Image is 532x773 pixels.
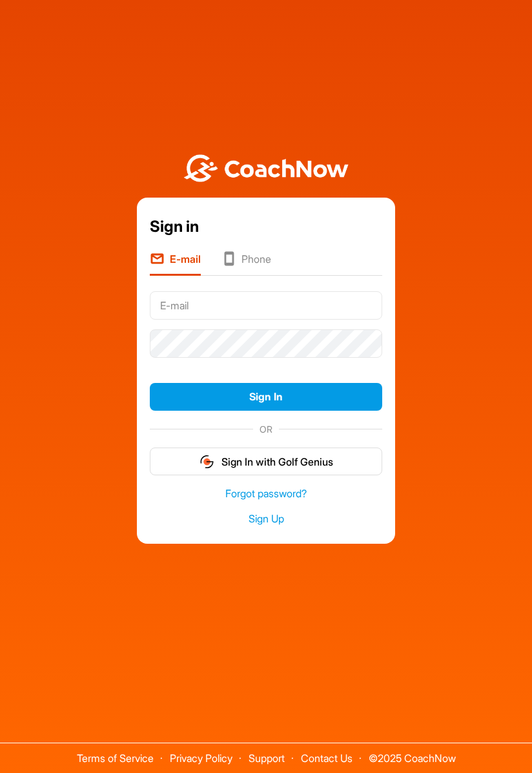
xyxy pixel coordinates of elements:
li: Phone [221,251,271,276]
span: OR [253,422,279,436]
a: Sign Up [150,511,382,526]
span: © 2025 CoachNow [362,743,462,763]
button: Sign In [150,383,382,411]
li: E-mail [150,251,201,276]
a: Terms of Service [77,752,154,765]
a: Forgot password? [150,486,382,501]
input: E-mail [150,291,382,320]
a: Support [249,752,285,765]
img: gg_logo [199,454,215,469]
img: BwLJSsUCoWCh5upNqxVrqldRgqLPVwmV24tXu5FoVAoFEpwwqQ3VIfuoInZCoVCoTD4vwADAC3ZFMkVEQFDAAAAAElFTkSuQmCC [182,154,350,182]
a: Contact Us [301,752,353,765]
a: Privacy Policy [170,752,232,765]
div: Sign in [150,215,382,238]
button: Sign In with Golf Genius [150,448,382,475]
